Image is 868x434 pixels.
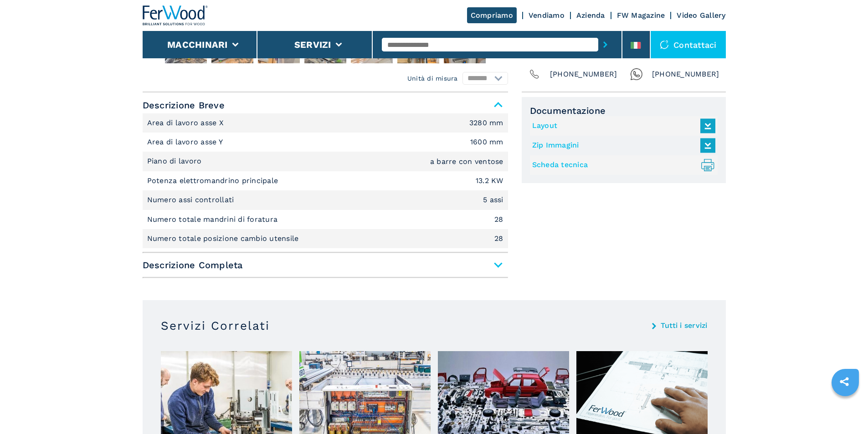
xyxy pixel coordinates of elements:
p: Numero totale posizione cambio utensile [147,234,301,244]
em: Unità di misura [407,74,458,83]
div: Descrizione Breve [143,113,508,249]
a: Scheda tecnica [532,158,711,173]
a: Vendiamo [529,11,565,20]
em: 28 [494,216,503,223]
em: 3280 mm [469,119,503,127]
h3: Servizi Correlati [161,318,270,333]
a: Zip Immagini [532,138,711,153]
a: Layout [532,118,711,133]
p: Numero totale mandrini di foratura [147,214,280,225]
a: Tutti i servizi [661,322,708,329]
p: Area di lavoro asse Y [147,137,226,147]
button: Macchinari [167,39,228,50]
div: Contattaci [651,31,726,58]
a: Azienda [576,11,605,20]
img: Phone [528,68,541,81]
span: [PHONE_NUMBER] [652,68,719,81]
span: Descrizione Breve [143,97,508,113]
span: Documentazione [530,105,718,116]
p: Piano di lavoro [147,156,204,166]
button: Servizi [294,39,331,50]
em: a barre con ventose [430,158,503,165]
a: FW Magazine [617,11,665,20]
a: sharethis [833,370,856,393]
img: Contattaci [660,40,669,49]
a: Video Gallery [677,11,725,20]
span: Descrizione Completa [143,257,508,273]
a: Compriamo [467,7,517,23]
iframe: Chat [829,393,861,427]
p: Area di lavoro asse X [147,118,226,128]
em: 5 assi [483,196,503,204]
span: [PHONE_NUMBER] [550,68,617,81]
p: Potenza elettromandrino principale [147,176,281,186]
em: 28 [494,235,503,242]
img: Whatsapp [630,68,643,81]
em: 13.2 KW [476,177,503,184]
em: 1600 mm [470,138,503,146]
button: submit-button [598,34,612,55]
p: Numero assi controllati [147,195,236,205]
img: Ferwood [143,5,208,26]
